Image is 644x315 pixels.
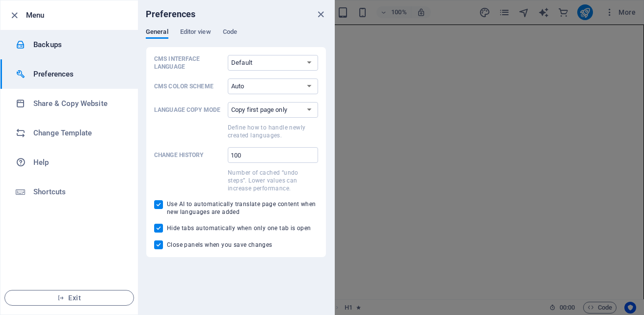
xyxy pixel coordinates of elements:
p: CMS Color Scheme [154,82,224,90]
p: CMS Interface Language [154,55,224,71]
a: Help [0,148,138,177]
button: Exit [4,290,134,306]
span: Hide tabs automatically when only one tab is open [167,224,311,232]
select: CMS Color Scheme [228,79,318,94]
h6: Preferences [146,8,196,20]
h6: Backups [33,39,124,51]
h6: Change Template [33,127,124,139]
input: Change historyNumber of cached “undo steps”. Lower values can increase performance. [228,147,318,163]
p: Number of cached “undo steps”. Lower values can increase performance. [228,169,318,192]
p: Change history [154,151,224,159]
select: Language Copy ModeDefine how to handle newly created languages. [228,102,318,118]
span: General [146,26,168,40]
h6: Help [33,157,124,168]
h6: Preferences [33,68,124,80]
span: Exit [13,294,126,302]
h6: Shortcuts [33,186,124,198]
span: Editor view [180,26,211,40]
p: Language Copy Mode [154,106,224,114]
button: close [315,8,326,20]
h6: Share & Copy Website [33,98,124,109]
span: Code [223,26,237,40]
span: Use AI to automatically translate page content when new languages are added [167,200,318,216]
p: Define how to handle newly created languages. [228,124,318,139]
span: Close panels when you save changes [167,241,272,249]
select: CMS Interface Language [228,55,318,71]
h6: Menu [26,9,130,21]
div: Preferences [146,28,326,47]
